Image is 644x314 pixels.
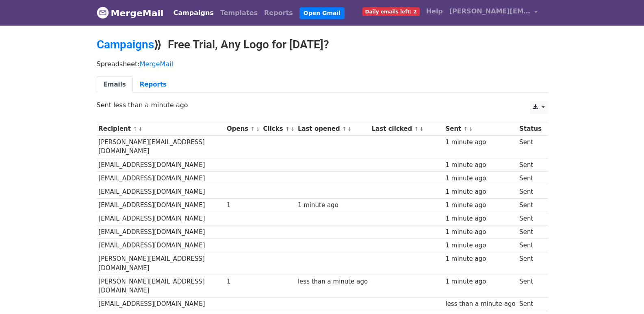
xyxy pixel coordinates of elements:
th: Opens [225,122,261,136]
div: 1 minute ago [445,227,515,237]
td: [EMAIL_ADDRESS][DOMAIN_NAME] [97,239,225,252]
a: MergeMail [140,60,173,68]
td: Sent [517,252,543,275]
div: 1 minute ago [445,214,515,223]
td: Sent [517,297,543,311]
a: [PERSON_NAME][EMAIL_ADDRESS][DOMAIN_NAME] [446,3,541,22]
div: 1 minute ago [445,138,515,147]
td: [EMAIL_ADDRESS][DOMAIN_NAME] [97,212,225,225]
td: [EMAIL_ADDRESS][DOMAIN_NAME] [97,171,225,185]
td: [EMAIL_ADDRESS][DOMAIN_NAME] [97,225,225,239]
a: ↑ [414,126,419,132]
th: Status [517,122,543,136]
p: Sent less than a minute ago [97,101,548,109]
td: Sent [517,275,543,298]
div: 1 minute ago [445,241,515,250]
td: [EMAIL_ADDRESS][DOMAIN_NAME] [97,297,225,311]
a: Daily emails left: 2 [359,3,423,19]
a: Campaigns [170,5,217,21]
td: Sent [517,212,543,225]
th: Last opened [296,122,370,136]
a: Campaigns [97,38,154,51]
div: 1 [227,277,259,286]
a: Open Gmail [299,7,345,19]
div: less than a minute ago [298,277,368,286]
a: ↑ [285,126,290,132]
a: ↑ [464,126,468,132]
th: Clicks [261,122,296,136]
td: [PERSON_NAME][EMAIL_ADDRESS][DOMAIN_NAME] [97,252,225,275]
p: Spreadsheet: [97,60,548,68]
span: [PERSON_NAME][EMAIL_ADDRESS][DOMAIN_NAME] [449,6,531,16]
td: [PERSON_NAME][EMAIL_ADDRESS][DOMAIN_NAME] [97,275,225,298]
a: ↓ [468,126,473,132]
div: 1 minute ago [445,201,515,210]
h2: ⟫ Free Trial, Any Logo for [DATE]? [97,38,548,52]
div: 1 [227,201,259,210]
div: less than a minute ago [445,299,515,309]
a: ↓ [347,126,352,132]
td: [EMAIL_ADDRESS][DOMAIN_NAME] [97,199,225,212]
td: Sent [517,225,543,239]
td: [EMAIL_ADDRESS][DOMAIN_NAME] [97,158,225,171]
a: ↑ [133,126,137,132]
a: Reports [261,5,296,21]
td: Sent [517,171,543,185]
img: MergeMail logo [97,6,109,19]
td: Sent [517,158,543,171]
th: Recipient [97,122,225,136]
a: ↑ [251,126,255,132]
td: [PERSON_NAME][EMAIL_ADDRESS][DOMAIN_NAME] [97,136,225,158]
a: Templates [217,5,261,21]
td: [EMAIL_ADDRESS][DOMAIN_NAME] [97,185,225,198]
th: Sent [444,122,518,136]
th: Last clicked [370,122,444,136]
a: Help [423,3,446,19]
div: 1 minute ago [445,174,515,183]
div: 1 minute ago [445,187,515,197]
a: ↓ [419,126,424,132]
td: Sent [517,136,543,158]
a: ↓ [256,126,260,132]
span: Daily emails left: 2 [362,7,420,16]
a: ↓ [138,126,143,132]
a: Emails [97,76,133,93]
a: Reports [133,76,173,93]
div: 1 minute ago [298,201,368,210]
div: 1 minute ago [445,277,515,286]
a: ↑ [342,126,347,132]
div: 1 minute ago [445,254,515,264]
td: Sent [517,239,543,252]
a: MergeMail [97,4,164,22]
td: Sent [517,185,543,198]
a: ↓ [291,126,295,132]
td: Sent [517,199,543,212]
div: 1 minute ago [445,160,515,170]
